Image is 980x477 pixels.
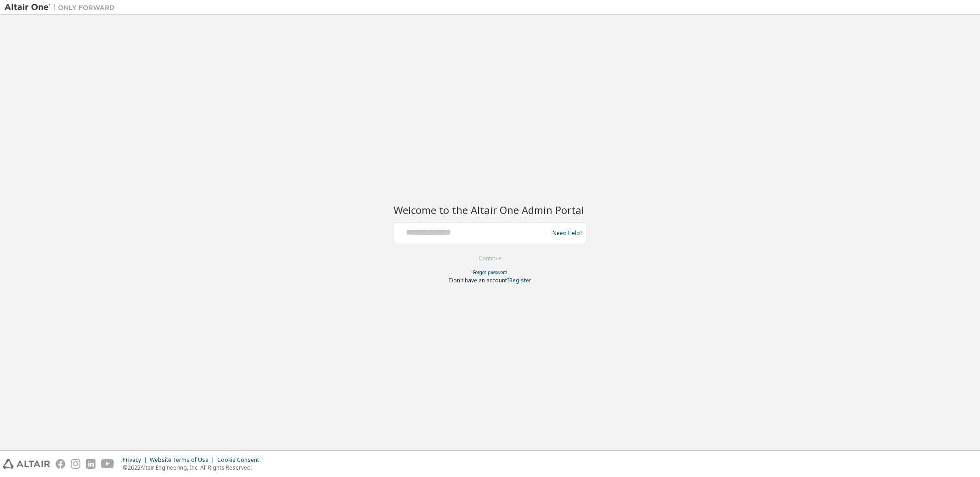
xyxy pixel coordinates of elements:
[86,459,96,469] img: linkedin.svg
[449,276,509,284] span: Don't have an account?
[394,203,586,216] h2: Welcome to the Altair One Admin Portal
[123,464,265,471] p: © 2025 Altair Engineering, Inc. All Rights Reserved.
[150,456,217,464] div: Website Terms of Use
[217,456,265,464] div: Cookie Consent
[473,269,507,275] a: Forgot password
[123,456,150,464] div: Privacy
[56,459,65,469] img: facebook.svg
[101,459,114,469] img: youtube.svg
[71,459,80,469] img: instagram.svg
[5,3,119,12] img: Altair One
[509,276,531,284] a: Register
[3,459,50,469] img: altair_logo.svg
